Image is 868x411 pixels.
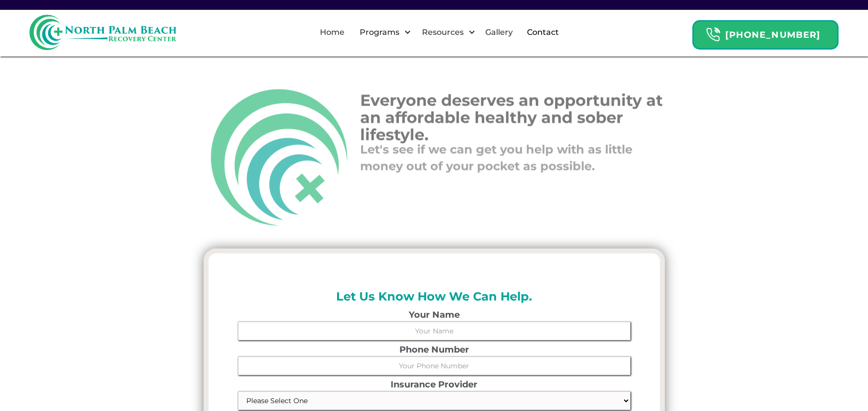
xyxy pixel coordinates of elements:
[357,27,402,38] div: Programs
[238,356,631,375] input: Your Phone Number
[238,310,631,319] label: Your Name
[238,380,631,389] label: Insurance Provider
[420,27,466,38] div: Resources
[706,27,720,42] img: Header Calendar Icons
[360,91,664,143] h1: Everyone deserves an opportunity at an affordable healthy and sober lifestyle.
[238,345,631,354] label: Phone Number
[238,322,631,340] input: Your Name
[414,17,478,48] div: Resources
[521,17,565,48] a: Contact
[314,17,350,48] a: Home
[360,142,632,173] strong: Let's see if we can get you help with as little money out of your pocket as possible.
[692,15,839,50] a: Header Calendar Icons[PHONE_NUMBER]
[238,288,631,305] h2: Let Us Know How We Can Help.
[351,17,414,48] div: Programs
[360,141,664,174] p: ‍
[479,17,519,48] a: Gallery
[725,29,820,40] strong: [PHONE_NUMBER]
